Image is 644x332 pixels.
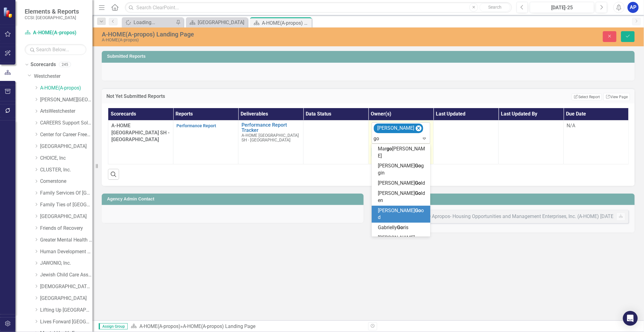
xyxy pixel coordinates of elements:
a: CAREERS Support Solutions [40,120,93,127]
span: Go [397,225,403,230]
a: Jewish Child Care Association [40,271,93,279]
span: Go [415,163,421,169]
a: [GEOGRAPHIC_DATA] [188,19,246,26]
div: » [131,323,364,330]
span: Elements & Reports [25,8,79,15]
span: go [415,235,420,241]
span: [PERSON_NAME] [377,125,414,131]
a: Loading... [123,19,174,26]
span: Assign Group [99,323,128,330]
span: Search [489,5,502,10]
a: Cornerstone [40,178,93,185]
div: [GEOGRAPHIC_DATA] [198,19,246,26]
small: CCSI: [GEOGRAPHIC_DATA] [25,15,79,20]
a: ArtsWestchester [40,108,93,115]
a: Scorecards [31,61,56,68]
span: Mar [PERSON_NAME] [378,146,425,159]
a: Lifting Up [GEOGRAPHIC_DATA] [40,307,93,314]
h3: Not Yet Submitted Reports [106,94,369,99]
span: Gabrielly ris [378,225,408,230]
a: [DEMOGRAPHIC_DATA][GEOGRAPHIC_DATA] on the [PERSON_NAME] [40,283,93,290]
a: A-HOME(A-propos) [40,85,93,92]
input: Search ClearPoint... [125,2,512,13]
div: Remove [object Object] [416,125,422,131]
a: [GEOGRAPHIC_DATA] [40,143,93,150]
button: AP [628,2,639,13]
a: [PERSON_NAME][GEOGRAPHIC_DATA] [40,96,93,103]
div: N/A [567,122,625,129]
img: ClearPoint Strategy [3,7,14,18]
button: [DATE]-25 [530,2,594,13]
a: Performance Report [176,123,216,128]
a: CLUSTER, Inc. [40,166,93,174]
a: Friends of Recovery [40,225,93,232]
span: go [386,146,392,152]
div: Open Intercom Messenger [623,311,638,326]
span: [PERSON_NAME] od [378,208,424,221]
span: [PERSON_NAME] [378,235,420,241]
a: Greater Mental Health of [GEOGRAPHIC_DATA] [40,237,93,244]
div: A-HOME(A-propos) [102,38,402,42]
span: Go [415,208,421,213]
span: [PERSON_NAME] ld [378,180,425,186]
div: Loading... [134,19,174,26]
span: A-HOME [GEOGRAPHIC_DATA] SH - [GEOGRAPHIC_DATA] [241,133,299,142]
a: Human Development Svcs of West [40,248,93,255]
a: Family Ties of [GEOGRAPHIC_DATA], Inc. [40,201,93,208]
div: A-HOME(A-propos) Landing Page [262,19,310,27]
a: View Page [604,93,630,101]
span: [PERSON_NAME] lden [378,190,425,203]
a: Lives Forward [GEOGRAPHIC_DATA] [40,318,93,326]
span: [PERSON_NAME] ggin [378,163,424,176]
div: A-HOME(A-propos) Landing Page [183,323,255,329]
span: A-HOME [GEOGRAPHIC_DATA] SH - [GEOGRAPHIC_DATA] [111,123,170,143]
div: [DATE]-25 [532,4,592,11]
a: [GEOGRAPHIC_DATA] [40,295,93,302]
a: Center for Career Freedom [40,131,93,138]
a: [GEOGRAPHIC_DATA] [40,213,93,220]
button: Search [480,3,510,12]
span: Go [415,190,421,196]
input: Search Below... [25,44,86,55]
a: Westchester [34,73,93,80]
a: JAWONIO, Inc. [40,260,93,267]
a: CHOICE, Inc [40,155,93,162]
a: A-HOME(A-propos) [139,323,180,329]
span: Go [415,180,421,186]
div: 245 [59,62,71,67]
a: Family Services Of [GEOGRAPHIC_DATA], Inc. [40,190,93,197]
div: A-HOME(A-propos) Landing Page [102,31,402,38]
button: Select Report [572,94,602,100]
a: Performance Report Tracker [241,122,300,133]
a: A-HOME(A-propos) [25,29,86,36]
